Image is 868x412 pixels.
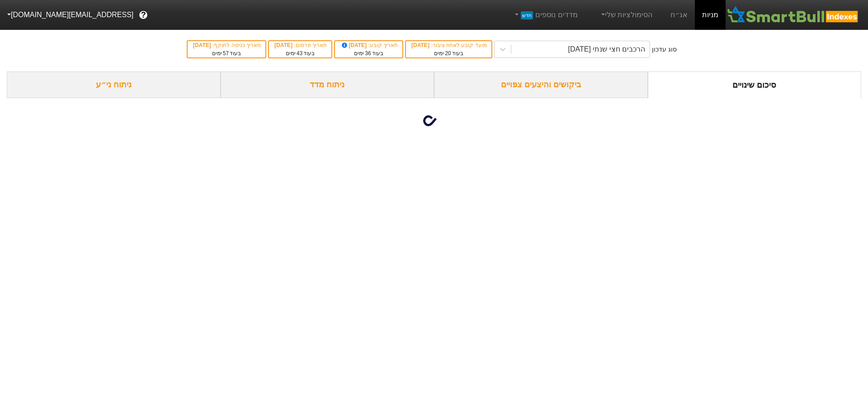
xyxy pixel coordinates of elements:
[297,50,302,57] span: 43
[274,49,327,57] div: בעוד ימים
[410,49,486,57] div: בעוד ימים
[340,41,398,49] div: תאריך קובע :
[652,45,677,54] div: סוג עדכון
[568,44,645,55] div: הרכבים חצי שנתי [DATE]
[434,71,648,98] div: ביקושים והיצעים צפויים
[192,41,261,49] div: תאריך כניסה לתוקף :
[141,9,146,21] span: ?
[221,71,434,98] div: ניתוח מדד
[193,42,212,48] span: [DATE]
[340,49,398,57] div: בעוד ימים
[423,110,445,132] img: loading...
[521,11,533,19] span: חדש
[7,71,221,98] div: ניתוח ני״ע
[223,50,229,57] span: 57
[340,42,368,48] span: [DATE]
[445,50,451,57] span: 20
[411,42,431,48] span: [DATE]
[192,49,261,57] div: בעוד ימים
[365,50,371,57] span: 36
[509,6,581,24] a: מדדים נוספיםחדש
[274,42,294,48] span: [DATE]
[274,41,327,49] div: תאריך פרסום :
[596,6,656,24] a: הסימולציות שלי
[410,41,486,49] div: מועד קובע לאחוז ציבור :
[648,71,862,98] div: סיכום שינויים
